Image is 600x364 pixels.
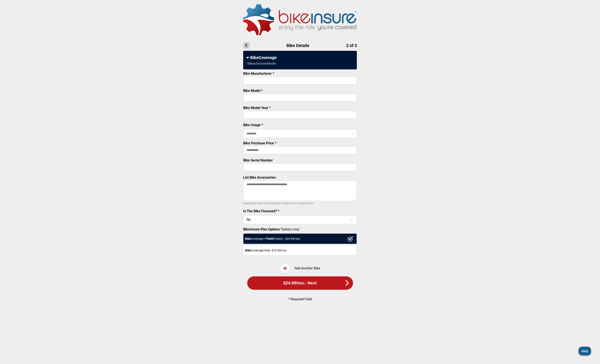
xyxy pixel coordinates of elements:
[243,89,263,93] label: Bike Model *
[243,245,357,256] div: Coverage Only - $16.99 /mo.
[266,237,273,240] strong: Theft
[243,42,357,49] h1: Bike Details
[243,158,273,162] label: Bike Serial Number
[250,297,350,301] p: * Required Field
[246,55,354,60] div: BikeCoverage
[243,106,270,110] label: Bike Model Year *
[346,43,357,48] span: 2 of 3
[243,227,282,231] strong: BikeInsure Plan Options *
[243,141,276,145] label: Bike Purchase Price *
[243,201,357,206] p: Please enter each non-stock bike accessory on a separate line
[247,276,353,290] button: $24.99/mo.- Next
[348,236,354,242] img: ux1sgP1Haf775SAghJI38DyDlYP+32lKFAAAAAElFTkSuQmCC
[245,249,251,252] strong: Bike
[578,347,592,356] iframe: Toggle Customer Support
[243,72,274,76] label: Bike Manufacturer *
[243,227,357,231] label: (select one)
[243,233,357,244] div: Coverage + Protect - $ 24.99 /mo.
[243,123,263,127] label: Bike Usage *
[243,175,276,179] label: List Bike Accessories
[243,209,279,213] label: Is The Bike Financed? *
[296,281,305,285] span: /mo.
[246,62,276,65] div: 1 | Manufacturer | Model
[245,237,251,240] strong: Bike
[243,263,357,273] div: Add Another Bike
